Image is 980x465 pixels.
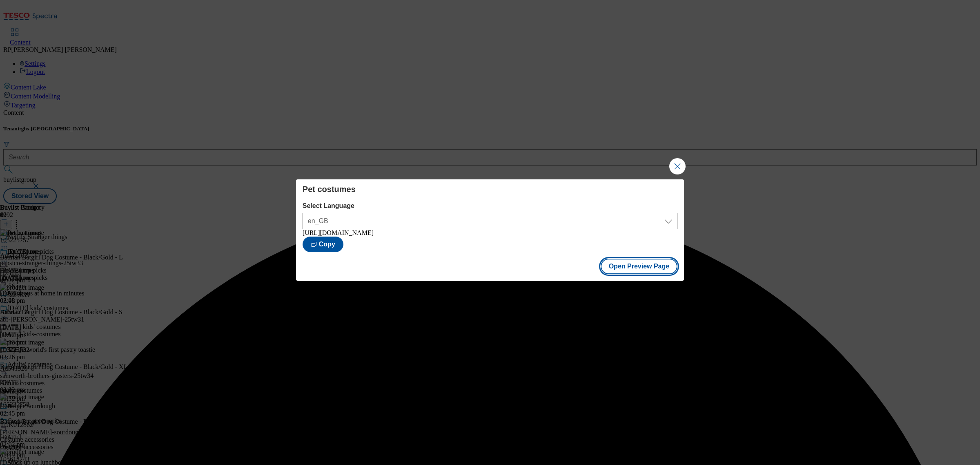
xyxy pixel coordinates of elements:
button: Copy [303,237,343,252]
button: Open Preview Page [601,259,678,274]
h4: Pet costumes [303,184,677,194]
div: [URL][DOMAIN_NAME] [303,229,677,237]
label: Select Language [303,202,677,210]
button: Close Modal [669,158,686,174]
div: Modal [296,179,684,281]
